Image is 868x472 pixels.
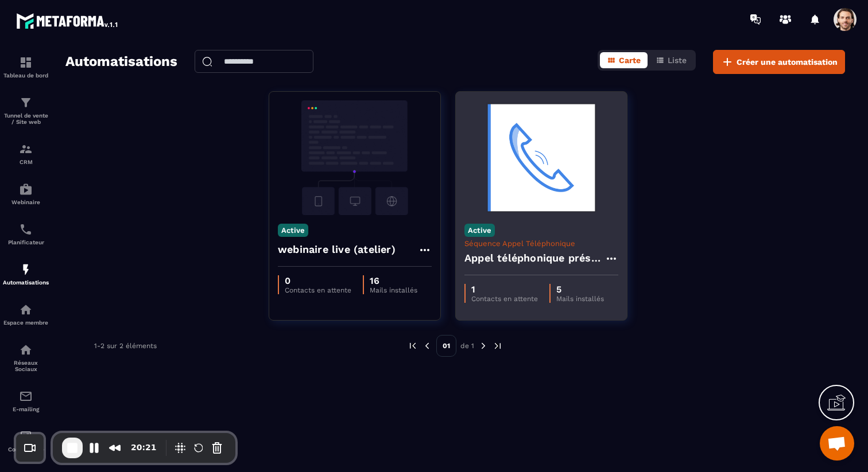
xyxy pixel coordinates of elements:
a: schedulerschedulerPlanificateur [3,214,49,254]
img: logo [16,10,119,31]
a: Ouvrir le chat [820,426,854,461]
p: Espace membre [3,319,49,326]
p: 1 [471,284,538,295]
p: 5 [556,284,604,295]
img: automation-background [464,100,618,215]
button: Carte [600,52,648,68]
button: Liste [649,52,693,68]
p: Contacts en attente [285,286,351,294]
p: Réseaux Sociaux [3,360,49,372]
img: email [19,389,33,403]
h4: webinaire live (atelier) [278,241,396,258]
p: Tunnel de vente / Site web [3,112,49,125]
p: Active [464,224,495,237]
img: formation [19,96,33,110]
p: Séquence Appel Téléphonique [464,239,618,248]
img: formation [19,56,33,69]
img: prev [422,341,432,351]
button: Créer une automatisation [713,50,845,74]
p: Comptabilité [3,446,49,453]
p: Tableau de bord [3,72,49,79]
h4: Appel téléphonique présence [464,250,604,266]
p: Mails installés [370,286,417,294]
p: Planificateur [3,239,49,245]
a: formationformationTableau de bord [3,47,49,87]
img: accountant [19,430,33,443]
p: 01 [436,335,456,357]
p: 1-2 sur 2 éléments [94,342,157,350]
a: emailemailE-mailing [3,381,49,421]
p: Mails installés [556,295,604,303]
p: Contacts en attente [471,295,538,303]
img: automations [19,182,33,196]
span: Créer une automatisation [737,56,838,68]
span: Liste [668,56,687,65]
p: 0 [285,275,351,286]
img: prev [408,341,418,351]
span: Carte [619,56,641,65]
a: automationsautomationsWebinaire [3,174,49,214]
p: de 1 [460,341,474,350]
p: Webinaire [3,199,49,205]
img: automation-background [278,100,432,215]
img: next [478,341,489,351]
img: scheduler [19,223,33,236]
a: formationformationTunnel de vente / Site web [3,87,49,134]
img: social-network [19,343,33,357]
h2: Automatisations [65,50,177,74]
a: automationsautomationsEspace membre [3,294,49,334]
p: Automatisations [3,279,49,286]
a: automationsautomationsAutomatisations [3,254,49,294]
p: Active [278,224,308,237]
img: automations [19,303,33,317]
img: next [493,341,503,351]
a: social-networksocial-networkRéseaux Sociaux [3,334,49,381]
p: CRM [3,159,49,165]
a: accountantaccountantComptabilité [3,421,49,461]
p: 16 [370,275,417,286]
a: formationformationCRM [3,134,49,174]
img: formation [19,142,33,156]
p: E-mailing [3,406,49,412]
img: automations [19,263,33,276]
